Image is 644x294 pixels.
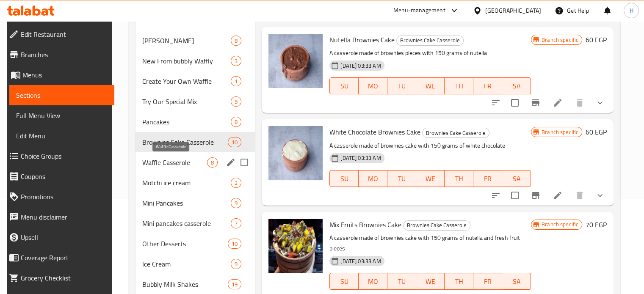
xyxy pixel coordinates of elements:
span: Mix Fruits Brownies Cake [329,218,401,231]
div: items [231,259,241,269]
span: WE [420,173,442,185]
button: SU [329,273,359,290]
h6: 60 EGP [586,34,607,46]
span: Branches [21,49,108,60]
p: A casserole made of brownies cake with 150 grams of white chocolate [329,140,531,151]
button: show more [590,93,610,113]
span: Select to update [506,187,524,204]
span: Bubbly Milk Shakes [142,279,228,289]
button: Branch-specific-item [525,93,546,113]
span: Edit Menu [16,131,108,141]
button: SU [329,170,359,187]
div: Motchi ice cream2 [135,173,255,193]
span: Coupons [21,171,108,181]
div: items [231,96,241,107]
button: SA [502,170,531,187]
span: FR [477,80,499,92]
img: Mix Fruits Brownies Cake [268,219,323,273]
button: SA [502,77,531,94]
span: Brownies Cake Casserole [397,36,463,45]
span: SA [506,275,528,288]
span: Grocery Checklist [21,273,108,283]
span: Menu disclaimer [21,212,108,222]
a: Menu disclaimer [2,207,114,227]
span: [DATE] 03:33 AM [337,62,384,70]
span: Motchi ice cream [142,178,231,188]
button: FR [473,273,502,290]
span: 9 [231,98,241,106]
a: Coupons [2,166,114,187]
div: [PERSON_NAME]8 [135,30,255,51]
span: 2 [231,179,241,187]
span: Create Your Own Waffle [142,76,231,86]
a: Menus [2,65,114,85]
button: TU [387,273,416,290]
div: Menu-management [393,5,445,16]
h6: 60 EGP [586,126,607,138]
span: TH [448,275,470,288]
button: MO [359,170,387,187]
div: Try Our Special Mix [142,96,231,107]
span: Nutella Brownies Cake [329,33,395,46]
span: 9 [231,260,241,268]
span: New From bubbly Waffly [142,56,231,66]
div: Ice Cream [142,259,231,269]
button: edit [224,156,237,169]
div: items [228,279,241,289]
span: 1 [231,77,241,85]
span: Menus [22,70,108,80]
span: 10 [228,240,241,248]
button: Branch-specific-item [525,185,546,206]
span: Brownies Cake Casserole [142,137,228,147]
button: sort-choices [486,93,506,113]
span: WE [420,275,442,288]
span: SU [333,275,355,288]
span: TH [448,80,470,92]
span: TU [391,173,413,185]
button: MO [359,77,387,94]
div: Boba Drinks [142,36,231,46]
span: Edit Restaurant [21,29,108,39]
button: TU [387,77,416,94]
span: 8 [231,37,241,45]
span: WE [420,80,442,92]
span: Mini pancakes casserole [142,218,231,228]
div: Pancakes8 [135,112,255,132]
div: items [231,56,241,66]
span: SU [333,173,355,185]
div: Try Our Special Mix9 [135,91,255,112]
span: Full Menu View [16,110,108,121]
div: items [231,178,241,188]
span: SA [506,80,528,92]
div: Other Desserts10 [135,234,255,254]
span: White Chocolate Brownies Cake [329,126,420,138]
span: Branch specific [538,128,582,136]
div: Create Your Own Waffle1 [135,71,255,91]
div: items [207,157,218,168]
span: Waffle Casserole [142,157,207,168]
a: Edit Restaurant [2,24,114,44]
img: White Chocolate Brownies Cake [268,126,323,180]
a: Edit Menu [9,126,114,146]
span: 19 [228,280,241,289]
p: A casserole made of brownies cake with 150 grams of nutella and fresh fruit pieces [329,233,531,254]
div: Mini Pancakes9 [135,193,255,213]
button: TU [387,170,416,187]
span: 10 [228,138,241,146]
span: SA [506,173,528,185]
span: TU [391,275,413,288]
button: TH [445,170,473,187]
h6: 70 EGP [586,219,607,231]
span: 7 [231,220,241,228]
a: Branches [2,44,114,65]
span: 9 [231,199,241,207]
span: Mini Pancakes [142,198,231,208]
span: FR [477,275,499,288]
img: Nutella Brownies Cake [268,34,323,88]
div: Pancakes [142,117,231,127]
div: items [231,117,241,127]
button: TH [445,273,473,290]
span: MO [362,80,384,92]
